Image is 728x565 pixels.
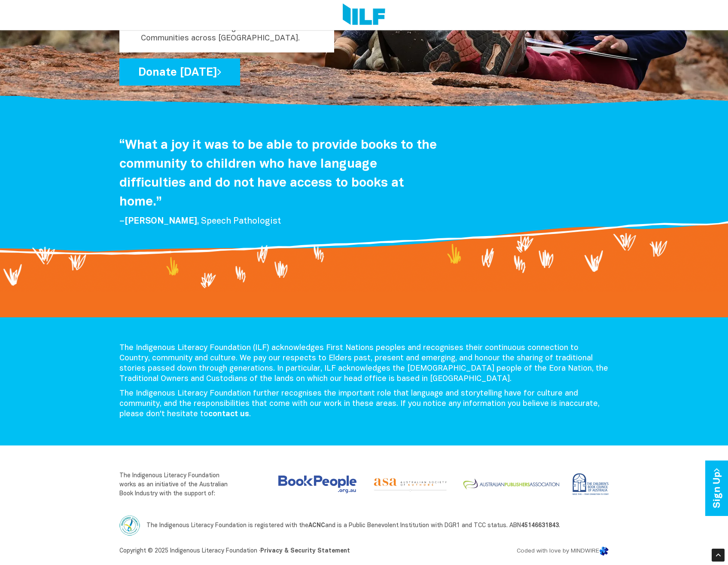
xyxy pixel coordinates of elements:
[208,411,249,418] a: contact us
[119,515,609,536] p: The Indigenous Literacy Foundation is registered with the and is a Public Benevolent Institution ...
[119,343,609,384] p: The Indigenous Literacy Foundation (ILF) acknowledges First Nations peoples and recognises their ...
[119,136,442,212] h4: “What a joy it was to be able to provide books to the community to children who have language dif...
[119,216,442,227] p: – , Speech Pathologist
[278,476,356,493] img: Australian Booksellers Association Inc.
[125,218,197,225] span: [PERSON_NAME]
[452,471,563,497] a: Visit the Australian Publishers Association website
[119,546,442,556] p: Copyright © 2025 Indigenous Literacy Foundation ·
[119,58,240,86] a: Donate [DATE]
[119,389,609,420] p: The Indigenous Literacy Foundation further recognises the important role that language and storyt...
[563,471,609,497] a: Visit the Children’s Book Council of Australia website
[369,471,452,493] img: Australian Society of Authors
[119,471,232,498] p: The Indigenous Literacy Foundation works as an initiative of the Australian Book Industry with th...
[599,546,609,556] img: Mindwire Logo
[362,471,452,493] a: Visit the Australian Society of Authors website
[459,471,563,497] img: Australian Publishers Association
[712,549,725,562] div: Scroll Back to Top
[570,471,609,497] img: Children’s Book Council of Australia (CBCA)
[343,3,385,27] img: Logo
[260,548,350,554] a: Privacy & Security Statement
[308,523,325,528] a: ACNC
[517,548,609,554] a: Coded with love by MINDWIRE
[521,523,559,528] a: 45146631843
[278,476,356,493] a: Visit the Australian Booksellers Association website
